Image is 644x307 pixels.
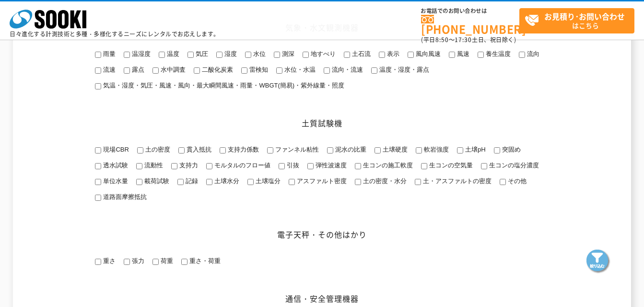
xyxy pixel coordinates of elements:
span: アスファルト密度 [295,177,347,185]
span: 雨量 [101,50,116,57]
span: 荷重 [159,257,173,264]
input: 二酸化炭素 [194,67,200,74]
input: ファンネル粘性 [267,147,273,153]
span: 17:30 [455,35,472,44]
span: 流動性 [142,162,163,169]
input: 土壌塩分 [247,179,254,185]
span: はこちら [525,9,634,33]
span: 軟岩強度 [422,146,449,153]
input: 支持力係数 [220,147,226,153]
span: 温度・湿度・露点 [377,66,429,73]
span: 温度 [165,50,179,57]
span: 風向風速 [414,50,441,57]
span: お電話でのお問い合わせは [421,8,519,14]
input: 重さ・荷重 [181,259,187,265]
span: 土壌水分 [212,177,239,185]
span: 8:50 [435,35,449,44]
input: 温湿度 [124,52,130,58]
input: 載荷試験 [136,179,142,185]
span: 現場CBR [101,146,129,153]
input: モルタルのフロー値 [206,163,212,169]
input: アスファルト密度 [289,179,295,185]
span: 貫入抵抗 [185,146,211,153]
input: 突固め [494,147,500,153]
input: 温度・湿度・露点 [371,67,377,74]
span: 湿度 [222,50,237,57]
input: 露点 [124,67,130,74]
input: 雨量 [95,52,101,58]
span: 土石流 [350,50,371,57]
input: 透水試験 [95,163,101,169]
input: 荷重 [152,259,159,265]
span: 雷検知 [247,66,268,73]
span: (平日 ～ 土日、祝日除く) [421,35,516,44]
span: 流向・流速 [330,66,363,73]
span: 土壌pH [463,146,486,153]
input: 道路面摩擦抵抗 [95,195,101,201]
input: 気圧 [187,52,194,58]
input: 泥水の比重 [327,147,333,153]
span: 道路面摩擦抵抗 [101,193,147,200]
span: 生コンの空気量 [427,162,473,169]
span: 二酸化炭素 [200,66,233,73]
input: 水中調査 [152,67,159,74]
input: 風向風速 [408,52,414,58]
p: 日々進化する計測技術と多種・多様化するニーズにレンタルでお応えします。 [10,31,220,37]
span: 記録 [184,177,198,185]
span: 土壌硬度 [381,146,408,153]
input: 土壌pH [457,147,463,153]
input: 記録 [177,179,184,185]
input: 土の密度 [137,147,143,153]
input: 流速 [95,67,101,74]
span: 流向 [525,50,539,57]
input: 測深 [274,52,280,58]
span: モルタルのフロー値 [212,162,270,169]
h2: 通信・安全管理機器 [87,294,557,304]
span: 気圧 [194,50,208,57]
input: 養生温度 [478,52,484,58]
span: 露点 [130,66,144,73]
input: 現場CBR [95,147,101,153]
input: 湿度 [216,52,222,58]
span: 支持力係数 [226,146,259,153]
input: 単位水量 [95,179,101,185]
span: 透水試験 [101,162,128,169]
input: 温度 [159,52,165,58]
span: 弾性波速度 [314,162,347,169]
input: 表示 [379,52,385,58]
input: 生コンの塩分濃度 [481,163,487,169]
span: ファンネル粘性 [273,146,319,153]
span: 土壌塩分 [254,177,281,185]
input: 風速 [449,52,455,58]
span: 突固め [500,146,521,153]
span: その他 [506,177,527,185]
span: 単位水量 [101,177,128,185]
input: 生コンの空気量 [421,163,427,169]
input: 重さ [95,259,101,265]
input: その他 [500,179,506,185]
input: 引抜 [279,163,285,169]
input: 流向・流速 [324,67,330,74]
input: 土・アスファルトの密度 [415,179,421,185]
input: 流向 [519,52,525,58]
a: [PHONE_NUMBER] [421,15,519,34]
input: 軟岩強度 [416,147,422,153]
input: 水位 [245,52,251,58]
span: 支持力 [177,162,198,169]
input: 貫入抵抗 [178,147,185,153]
input: 気温・湿度・気圧・風速・風向・最大瞬間風速・雨量・WBGT(簡易)・紫外線量・照度 [95,83,101,89]
input: 土の密度・水分 [355,179,361,185]
span: 重さ [101,257,116,264]
span: 水中調査 [159,66,186,73]
input: 張力 [124,259,130,265]
span: 気温・湿度・気圧・風速・風向・最大瞬間風速・雨量・WBGT(簡易)・紫外線量・照度 [101,82,344,89]
input: 土石流 [344,52,350,58]
h2: 電子天秤・その他はかり [87,230,557,240]
span: 水位 [251,50,266,57]
span: 泥水の比重 [333,146,366,153]
input: 土壌硬度 [375,147,381,153]
input: 生コンの施工軟度 [355,163,361,169]
input: 地すべり [303,52,309,58]
span: 土の密度 [143,146,170,153]
strong: お見積り･お問い合わせ [544,11,625,22]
